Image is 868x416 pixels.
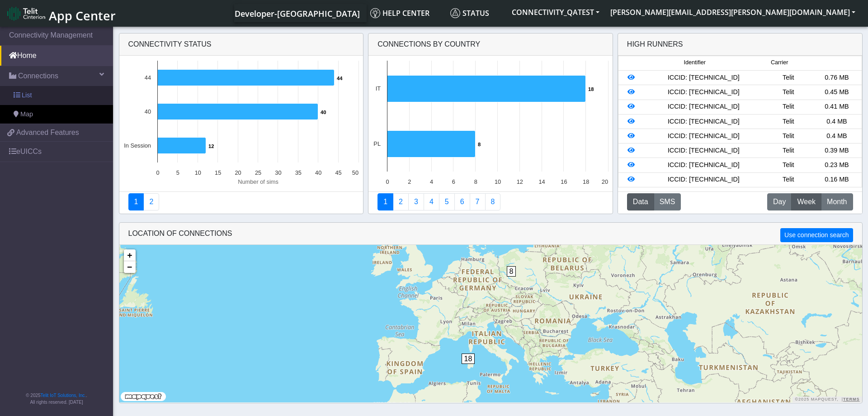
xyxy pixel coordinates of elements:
[370,8,380,18] img: knowledge.svg
[643,117,764,127] div: ICCID: [TECHNICAL_ID]
[255,169,261,176] text: 25
[41,393,86,398] a: Telit IoT Solutions, Inc.
[643,102,764,112] div: ICCID: [TECHNICAL_ID]
[764,146,812,156] div: Telit
[143,193,159,210] a: Deployment status
[474,178,477,185] text: 8
[208,143,214,149] text: 12
[352,169,359,176] text: 50
[767,193,792,210] button: Day
[605,4,861,20] button: [PERSON_NAME][EMAIL_ADDRESS][PERSON_NAME][DOMAIN_NAME]
[321,110,326,115] text: 40
[506,4,605,20] button: CONNECTIVITY_QATEST
[335,169,341,176] text: 45
[764,131,812,141] div: Telit
[764,87,812,97] div: Telit
[145,108,151,115] text: 40
[367,4,447,22] a: Help center
[7,4,114,23] a: App Center
[462,354,475,364] span: 18
[393,193,409,210] a: Carrier
[764,73,812,83] div: Telit
[773,196,786,207] span: Day
[295,169,302,176] text: 35
[439,193,455,210] a: Usage by Carrier
[588,86,594,92] text: 18
[812,117,861,127] div: 0.4 MB
[235,8,360,19] span: Developer-[GEOGRAPHIC_DATA]
[812,146,861,156] div: 0.39 MB
[145,74,151,81] text: 44
[195,169,201,176] text: 10
[408,178,411,185] text: 2
[452,178,455,185] text: 6
[377,193,604,210] nav: Summary paging
[275,169,281,176] text: 30
[124,142,151,149] text: In Session
[424,193,439,210] a: Connections By Carrier
[517,178,523,185] text: 12
[764,175,812,185] div: Telit
[843,397,860,402] a: Terms
[643,160,764,170] div: ICCID: [TECHNICAL_ID]
[583,178,589,185] text: 18
[643,73,764,83] div: ICCID: [TECHNICAL_ID]
[447,4,506,22] a: Status
[812,131,861,141] div: 0.4 MB
[377,193,393,210] a: Connections By Country
[49,7,116,24] span: App Center
[602,178,608,185] text: 20
[176,169,179,176] text: 5
[376,85,381,92] text: IT
[627,39,683,50] div: High Runners
[119,223,862,245] div: LOCATION OF CONNECTIONS
[485,193,501,210] a: Not Connected for 30 days
[507,266,516,277] span: 8
[450,8,460,18] img: status.svg
[450,8,489,18] span: Status
[821,193,853,210] button: Month
[495,178,501,185] text: 10
[119,33,363,56] div: Connectivity status
[454,193,470,210] a: 14 Days Trend
[215,169,221,176] text: 15
[373,140,381,147] text: PL
[337,76,343,81] text: 44
[812,102,861,112] div: 0.41 MB
[643,175,764,185] div: ICCID: [TECHNICAL_ID]
[764,102,812,112] div: Telit
[643,87,764,97] div: ICCID: [TECHNICAL_ID]
[684,58,706,67] span: Identifier
[234,4,359,22] a: Your current platform instance
[812,175,861,185] div: 0.16 MB
[7,6,45,21] img: logo-telit-cinterion-gw-new.png
[124,261,136,273] a: Zoom out
[20,110,33,120] span: Map
[315,169,321,176] text: 40
[812,160,861,170] div: 0.23 MB
[538,178,545,185] text: 14
[238,178,278,185] text: Number of sims
[478,142,481,147] text: 8
[812,73,861,83] div: 0.76 MB
[780,228,853,242] button: Use connection search
[470,193,486,210] a: Zero Session
[643,146,764,156] div: ICCID: [TECHNICAL_ID]
[124,249,136,261] a: Zoom in
[430,178,433,185] text: 4
[654,193,681,210] button: SMS
[370,8,429,18] span: Help center
[793,397,862,402] div: ©2025 MapQuest, |
[764,117,812,127] div: Telit
[561,178,567,185] text: 16
[235,169,241,176] text: 20
[812,87,861,97] div: 0.45 MB
[18,71,58,81] span: Connections
[128,193,354,210] nav: Summary paging
[22,91,32,100] span: List
[386,178,389,185] text: 0
[156,169,159,176] text: 0
[643,131,764,141] div: ICCID: [TECHNICAL_ID]
[368,33,613,56] div: Connections By Country
[791,193,821,210] button: Week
